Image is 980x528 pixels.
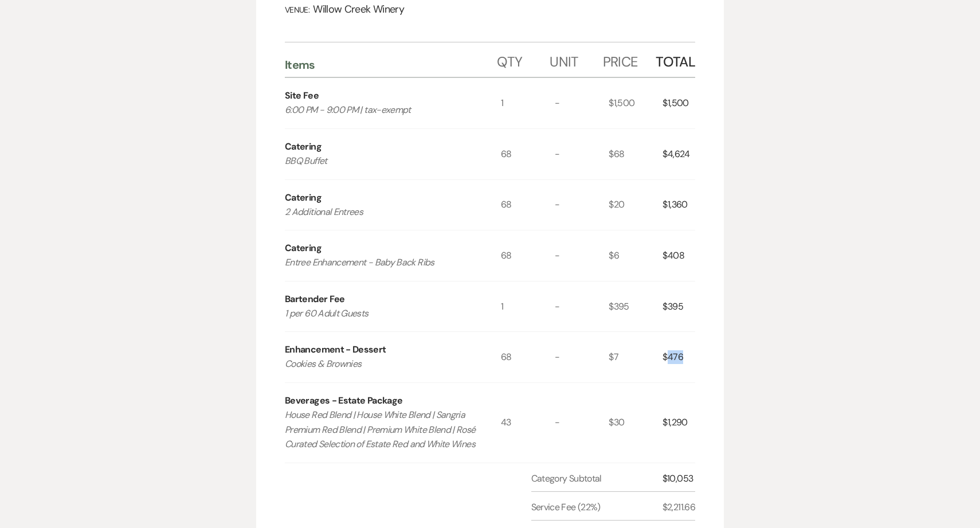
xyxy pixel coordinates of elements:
[609,332,663,382] div: $7
[555,129,609,179] div: -
[285,357,479,371] p: Cookies & Brownies
[285,241,322,255] div: Catering
[497,42,550,77] div: Qty
[285,154,479,169] p: BBQ Buffet
[609,383,663,463] div: $30
[663,180,695,230] div: $1,360
[609,180,663,230] div: $20
[501,332,555,382] div: 68
[285,205,479,220] p: 2 Additional Entrees
[285,5,309,15] span: Venue:
[285,191,322,205] div: Catering
[609,129,663,179] div: $68
[285,140,322,154] div: Catering
[663,230,695,281] div: $408
[555,230,609,281] div: -
[663,500,695,514] div: $2,211.66
[285,306,479,321] p: 1 per 60 Adult Guests
[501,129,555,179] div: 68
[550,42,602,77] div: Unit
[663,78,695,128] div: $1,500
[285,292,345,306] div: Bartender Fee
[663,383,695,463] div: $1,290
[555,281,609,332] div: -
[555,383,609,463] div: -
[555,78,609,128] div: -
[285,394,402,408] div: Beverages - Estate Package
[285,89,319,103] div: Site Fee
[285,57,497,72] div: Items
[501,383,555,463] div: 43
[663,281,695,332] div: $395
[285,103,479,118] p: 6:00 PM - 9:00 PM | tax-exempt
[663,332,695,382] div: $476
[501,78,555,128] div: 1
[663,472,695,486] div: $10,053
[656,42,695,77] div: Total
[285,343,386,357] div: Enhancement - Dessert
[285,3,695,16] div: Willow Creek Winery
[531,500,663,514] div: Service Fee (22%)
[663,129,695,179] div: $4,624
[285,255,479,270] p: Entree Enhancement - Baby Back Ribs
[531,472,663,486] div: Category Subtotal
[501,281,555,332] div: 1
[555,332,609,382] div: -
[555,180,609,230] div: -
[609,230,663,281] div: $6
[285,408,479,452] p: House Red Blend | House White Blend | Sangria Premium Red Blend | Premium White Blend | Rosé Cura...
[501,230,555,281] div: 68
[609,78,663,128] div: $1,500
[501,180,555,230] div: 68
[609,281,663,332] div: $395
[603,42,656,77] div: Price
